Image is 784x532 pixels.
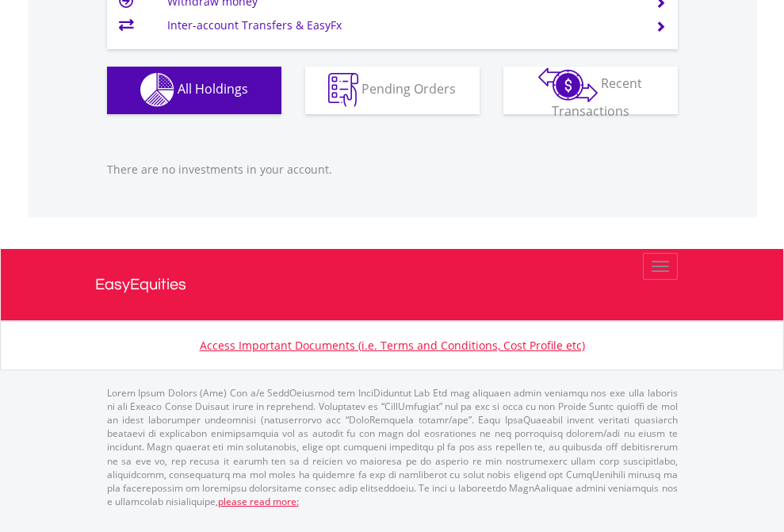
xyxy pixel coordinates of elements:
span: All Holdings [178,80,248,98]
button: All Holdings [107,67,281,114]
span: Recent Transactions [552,75,643,120]
img: holdings-wht.png [140,73,174,107]
a: please read more: [218,495,299,508]
p: There are no investments in your account. [107,162,678,178]
a: Access Important Documents (i.e. Terms and Conditions, Cost Profile etc) [200,338,585,353]
a: EasyEquities [95,249,690,320]
button: Recent Transactions [503,67,678,114]
td: Inter-account Transfers & EasyFx [167,13,636,37]
img: transactions-zar-wht.png [538,67,598,102]
p: Lorem Ipsum Dolors (Ame) Con a/e SeddOeiusmod tem InciDiduntut Lab Etd mag aliquaen admin veniamq... [107,386,678,508]
img: pending_instructions-wht.png [328,73,358,107]
span: Pending Orders [361,80,456,98]
button: Pending Orders [305,67,480,114]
